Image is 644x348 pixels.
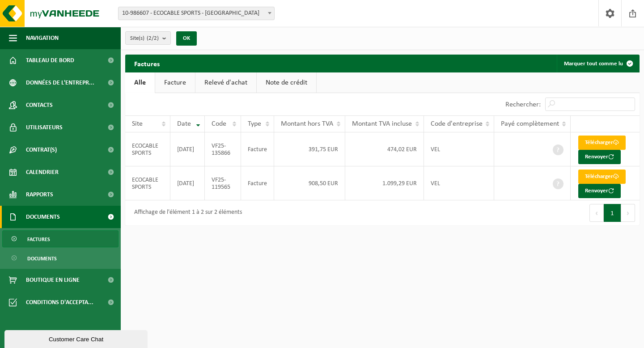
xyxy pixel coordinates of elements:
td: VEL [424,166,494,200]
span: Montant TVA incluse [352,120,412,127]
span: Données de l'entrepr... [26,72,94,94]
span: Type [248,120,261,127]
span: Code d'entreprise [431,120,483,127]
span: Contrat(s) [26,139,57,161]
span: Contacts [26,94,53,116]
td: 1.099,29 EUR [345,166,424,200]
button: Renvoyer [578,150,621,164]
button: Next [621,204,635,222]
label: Rechercher: [505,101,541,108]
td: [DATE] [170,132,205,166]
button: Marquer tout comme lu [557,55,639,72]
td: 474,02 EUR [345,132,424,166]
a: Facture [155,72,195,93]
span: Payé complètement [501,120,559,127]
div: Affichage de l'élément 1 à 2 sur 2 éléments [130,205,242,221]
td: VF25-119565 [205,166,241,200]
span: Code [212,120,226,127]
span: 10-986607 - ECOCABLE SPORTS - BOUSSU-LEZ-WALCOURT [118,7,275,20]
a: Documents [2,250,119,267]
span: Site [132,120,143,127]
span: Factures [27,231,50,248]
span: Montant hors TVA [281,120,333,127]
span: Calendrier [26,161,59,183]
a: Relevé d'achat [195,72,256,93]
td: Facture [241,166,274,200]
span: Site(s) [130,32,159,45]
span: Rapports [26,183,53,206]
span: Conditions d'accepta... [26,291,93,314]
span: Documents [26,206,60,228]
count: (2/2) [147,35,159,41]
span: Boutique en ligne [26,269,80,291]
h2: Factures [125,55,169,72]
td: 391,75 EUR [274,132,345,166]
span: Documents [27,250,57,267]
span: Tableau de bord [26,49,74,72]
td: [DATE] [170,166,205,200]
button: Site(s)(2/2) [125,31,171,45]
button: 1 [604,204,621,222]
a: Télécharger [578,170,626,184]
td: VEL [424,132,494,166]
iframe: chat widget [4,328,149,348]
a: Télécharger [578,136,626,150]
span: Utilisateurs [26,116,63,139]
td: ECOCABLE SPORTS [125,166,170,200]
span: 10-986607 - ECOCABLE SPORTS - BOUSSU-LEZ-WALCOURT [119,7,274,20]
td: VF25-135866 [205,132,241,166]
span: Date [177,120,191,127]
button: OK [176,31,197,46]
a: Factures [2,230,119,247]
td: ECOCABLE SPORTS [125,132,170,166]
a: Note de crédit [257,72,316,93]
td: Facture [241,132,274,166]
button: Previous [589,204,604,222]
td: 908,50 EUR [274,166,345,200]
span: Navigation [26,27,59,49]
button: Renvoyer [578,184,621,198]
a: Alle [125,72,155,93]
